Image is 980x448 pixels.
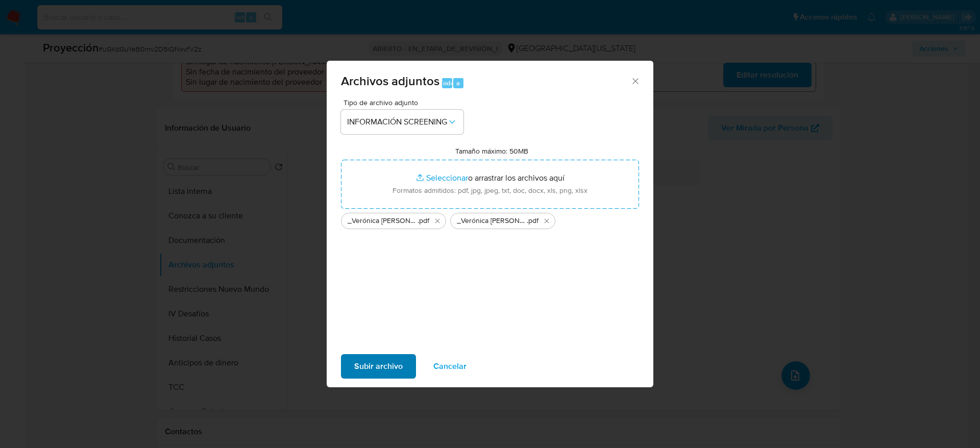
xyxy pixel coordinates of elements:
font: Todo [439,78,454,88]
font: Archivos adjuntos [341,72,439,90]
button: Cancelar [420,354,480,379]
font: INFORMACIÓN SCREENING [347,116,447,128]
span: Tipo de archivo adjunto [344,99,466,106]
font: .pdf [418,215,429,226]
font: Cancelar [433,354,467,379]
ul: Archivos seleccionados [341,209,639,229]
font: a [456,78,460,88]
button: Eliminar _Verónica Andrea González Marcolini_ lavado de dinero - Buscar con Google.pdf [541,215,553,227]
font: .pdf [527,215,538,226]
button: Eliminar _Verónica Andrea González Marcolini_ - Buscar con Google.pdf [431,215,444,227]
button: Subir archivo [341,354,416,379]
button: INFORMACIÓN SCREENING [341,110,463,134]
button: Cerrar [630,76,640,85]
span: _Verónica [PERSON_NAME] - Buscar con Google [348,216,418,226]
label: Tamaño máximo: 50MB [455,146,528,156]
span: _Verónica [PERSON_NAME] lavado de dinero - Buscar con Google [457,216,527,226]
span: Subir archivo [354,355,403,378]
